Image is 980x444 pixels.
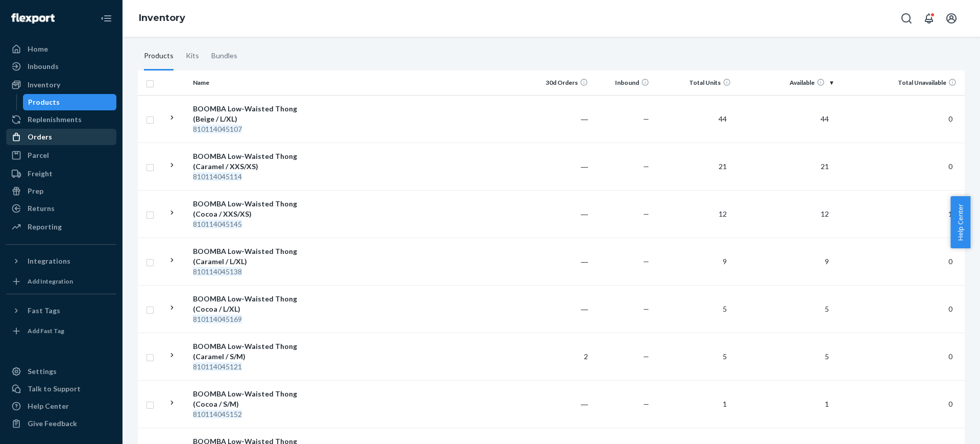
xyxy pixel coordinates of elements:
div: Freight [28,169,53,179]
a: Add Fast Tag [6,323,116,339]
div: Orders [28,132,52,142]
span: 1 [719,400,731,408]
div: BOOMBA Low-Waisted Thong (Cocoa / S/M) [193,389,300,409]
span: — [643,162,649,171]
th: Available [735,71,837,95]
a: Inventory [139,12,185,24]
td: ― [531,285,592,333]
div: Add Fast Tag [28,326,64,335]
div: Reporting [28,222,62,232]
button: Fast Tags [6,302,116,319]
button: Open Search Box [896,8,917,29]
th: Total Units [653,71,735,95]
span: 0 [944,352,957,361]
a: Help Center [6,398,116,414]
div: BOOMBA Low-Waisted Thong (Beige / L/XL) [193,104,300,124]
a: Inbounds [6,58,116,75]
div: Returns [28,203,55,214]
span: — [643,305,649,313]
div: Kits [186,42,199,71]
a: Replenishments [6,111,116,128]
span: — [643,400,649,408]
span: 5 [719,305,731,313]
td: ― [531,190,592,238]
a: Home [6,41,116,57]
div: BOOMBA Low-Waisted Thong (Caramel / S/M) [193,341,300,362]
button: Integrations [6,253,116,269]
div: Talk to Support [28,384,81,394]
div: Settings [28,366,57,377]
div: BOOMBA Low-Waisted Thong (Caramel / L/XL) [193,246,300,267]
th: Name [189,71,304,95]
td: ― [531,238,592,285]
div: Home [28,44,48,54]
span: 5 [821,305,833,313]
a: Reporting [6,219,116,235]
span: 21 [817,162,833,171]
span: 0 [944,114,957,123]
span: 0 [944,162,957,171]
a: Talk to Support [6,381,116,397]
a: Orders [6,129,116,145]
div: Give Feedback [28,418,77,429]
em: 810114045121 [193,362,242,371]
td: ― [531,143,592,190]
th: 30d Orders [531,71,592,95]
em: 810114045145 [193,220,242,228]
td: ― [531,95,592,143]
button: Help Center [950,196,970,248]
th: Total Unavailable [837,71,965,95]
div: Integrations [28,256,70,266]
span: 9 [821,257,833,266]
div: Products [144,42,174,71]
span: — [643,114,649,123]
em: 810114045138 [193,267,242,276]
a: Inventory [6,77,116,93]
div: BOOMBA Low-Waisted Thong (Cocoa / XXS/XS) [193,199,300,219]
span: 5 [719,352,731,361]
a: Add Integration [6,273,116,290]
td: 2 [531,333,592,380]
div: Add Integration [28,277,73,286]
button: Give Feedback [6,415,116,432]
span: 0 [944,257,957,266]
span: 1 [944,209,957,218]
a: Returns [6,200,116,217]
span: — [643,209,649,218]
span: 1 [821,400,833,408]
a: Parcel [6,147,116,163]
span: 44 [715,114,731,123]
em: 810114045107 [193,125,242,133]
div: Bundles [211,42,237,71]
div: Parcel [28,150,49,160]
span: 44 [817,114,833,123]
span: — [643,257,649,266]
em: 810114045114 [193,172,242,181]
th: Inbound [592,71,653,95]
div: BOOMBA Low-Waisted Thong (Cocoa / L/XL) [193,294,300,314]
div: Products [28,97,60,107]
img: Flexport logo [11,13,55,24]
span: 0 [944,305,957,313]
ol: breadcrumbs [131,4,193,33]
span: — [643,352,649,361]
button: Close Navigation [96,8,116,29]
span: 5 [821,352,833,361]
div: Fast Tags [28,306,60,316]
a: Prep [6,183,116,199]
span: 12 [715,209,731,218]
a: Freight [6,166,116,182]
em: 810114045152 [193,410,242,418]
div: Inbounds [28,61,59,72]
div: BOOMBA Low-Waisted Thong (Caramel / XXS/XS) [193,151,300,172]
div: Replenishments [28,114,82,125]
button: Open account menu [941,8,962,29]
span: 9 [719,257,731,266]
td: ― [531,380,592,428]
button: Open notifications [919,8,939,29]
span: 12 [817,209,833,218]
em: 810114045169 [193,315,242,323]
div: Help Center [28,401,69,411]
div: Prep [28,186,43,196]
